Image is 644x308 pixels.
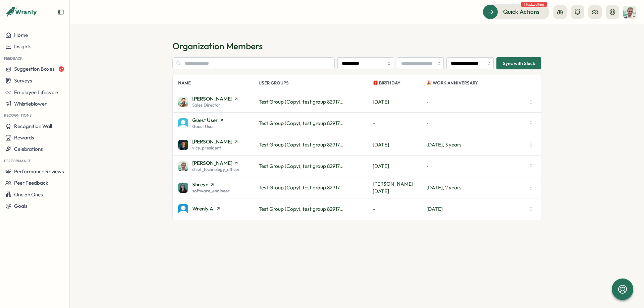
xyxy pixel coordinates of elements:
[426,163,526,170] p: -
[426,184,526,191] p: [DATE], 2 years
[172,40,541,52] h1: Organization Members
[192,124,214,129] span: Guest User
[178,183,188,193] img: Shreya
[178,204,259,214] a: Wrenly AIWrenly AI
[373,163,426,170] p: [DATE]
[14,123,52,129] span: Recognition Wall
[373,141,426,148] p: [DATE]
[14,66,55,72] span: Suggestion Boxes
[496,57,541,69] button: Sync with Slack
[192,103,220,107] span: Sales Director
[14,134,34,141] span: Rewards
[426,120,526,127] p: -
[178,161,259,172] a: Matt Brooks[PERSON_NAME]chief_technology_officer
[192,206,215,211] span: Wrenly AI
[373,180,426,195] p: [PERSON_NAME][DATE]
[178,75,259,91] p: Name
[192,161,232,166] span: [PERSON_NAME]
[259,184,343,191] span: Test Group (Copy), test group 82917...
[14,180,48,186] span: Peer Feedback
[178,161,188,171] img: Matt Brooks
[178,139,259,150] a: Manish Panwar[PERSON_NAME]vice_president
[14,203,28,209] span: Goals
[192,96,232,101] span: [PERSON_NAME]
[178,118,188,128] img: Guest User
[259,163,343,169] span: Test Group (Copy), test group 82917...
[623,6,636,18] img: Matt Brooks
[14,43,32,50] span: Insights
[178,204,188,214] img: Wrenly AI
[192,139,232,144] span: [PERSON_NAME]
[178,97,188,107] img: Ali Khan
[426,141,526,148] p: [DATE], 3 years
[483,4,549,19] button: Quick Actions
[259,206,343,212] span: Test Group (Copy), test group 82917...
[373,120,426,127] p: -
[14,168,64,175] span: Performance Reviews
[426,98,526,106] p: -
[259,75,373,91] p: User Groups
[259,99,343,105] span: Test Group (Copy), test group 82917...
[426,205,526,213] p: [DATE]
[14,77,32,84] span: Surveys
[503,58,535,69] span: Sync with Slack
[192,182,209,187] span: Shreya
[14,101,47,107] span: Whistleblower
[192,118,218,123] span: Guest User
[503,7,540,16] span: Quick Actions
[178,140,188,150] img: Manish Panwar
[192,189,230,193] span: software_engineer
[178,96,259,107] a: Ali Khan[PERSON_NAME]Sales Director
[14,89,58,96] span: Employee Lifecycle
[373,205,426,213] p: -
[259,120,343,126] span: Test Group (Copy), test group 82917...
[373,75,426,91] p: 🎁 Birthday
[178,182,259,193] a: ShreyaShreyasoftware_engineer
[259,141,343,148] span: Test Group (Copy), test group 82917...
[14,191,43,198] span: One on Ones
[521,2,547,7] span: 1 task waiting
[192,146,221,150] span: vice_president
[192,167,240,172] span: chief_technology_officer
[57,9,64,15] button: Expand sidebar
[14,32,28,38] span: Home
[178,118,259,129] a: Guest UserGuest UserGuest User
[373,98,426,106] p: [DATE]
[426,75,526,91] p: 🎉 Work Anniversary
[14,146,43,152] span: Celebrations
[59,66,64,72] span: 23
